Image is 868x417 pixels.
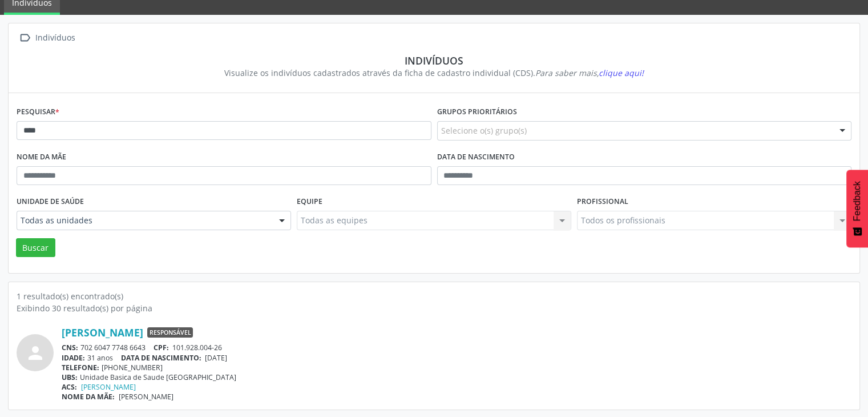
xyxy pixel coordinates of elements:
[17,193,84,211] label: Unidade de saúde
[62,343,851,352] div: 702 6047 7748 6643
[437,149,515,166] label: Data de nascimento
[17,290,851,302] div: 1 resultado(s) encontrado(s)
[846,170,868,247] button: Feedback - Mostrar pesquisa
[172,343,222,352] span: 101.928.004-26
[16,238,55,258] button: Buscar
[25,67,843,79] div: Visualize os indivíduos cadastrados através da ficha de cadastro individual (CDS).
[62,343,78,352] span: CNS:
[17,30,33,46] i: 
[437,103,517,121] label: Grupos prioritários
[17,30,77,46] a:  Indivíduos
[62,382,77,392] span: ACS:
[62,372,78,382] span: UBS:
[535,67,644,78] i: Para saber mais,
[62,372,851,382] div: Unidade Basica de Saude [GEOGRAPHIC_DATA]
[441,125,527,137] span: Selecione o(s) grupo(s)
[577,193,628,211] label: Profissional
[33,30,77,46] div: Indivíduos
[17,302,851,314] div: Exibindo 30 resultado(s) por página
[62,353,851,363] div: 31 anos
[81,382,136,392] a: [PERSON_NAME]
[62,326,143,339] a: [PERSON_NAME]
[121,353,201,363] span: DATA DE NASCIMENTO:
[147,327,193,338] span: Responsável
[62,363,99,372] span: TELEFONE:
[154,343,169,352] span: CPF:
[119,392,173,402] span: [PERSON_NAME]
[17,149,66,166] label: Nome da mãe
[599,67,644,78] span: clique aqui!
[25,343,46,363] i: person
[62,363,851,372] div: [PHONE_NUMBER]
[21,215,268,226] span: Todas as unidades
[17,103,59,121] label: Pesquisar
[205,353,227,363] span: [DATE]
[62,392,115,402] span: NOME DA MÃE:
[62,353,85,363] span: IDADE:
[852,181,862,221] span: Feedback
[297,193,322,211] label: Equipe
[25,54,843,67] div: Indivíduos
